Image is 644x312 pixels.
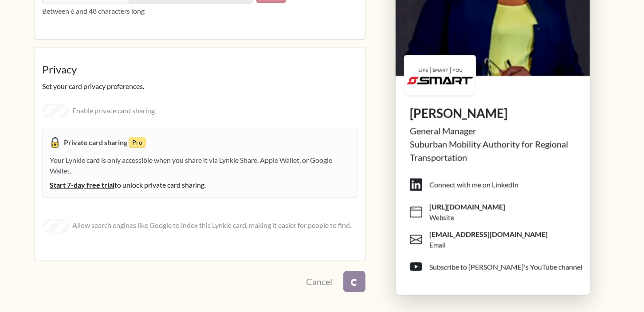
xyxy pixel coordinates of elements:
[50,137,60,148] img: padlock
[405,56,475,95] img: logo
[50,180,114,190] span: Start 7-day free trial
[410,254,583,281] span: Subscribe to [PERSON_NAME]'s YouTube channel
[429,240,446,250] div: Email
[410,106,576,121] h1: [PERSON_NAME]
[429,229,548,239] span: [EMAIL_ADDRESS][DOMAIN_NAME]
[410,138,576,164] div: Suburban Mobility Authority for Regional Transportation
[42,81,358,92] p: Set your card privacy preferences.
[429,202,505,212] span: [URL][DOMAIN_NAME]
[42,62,358,81] legend: Privacy
[42,6,358,16] p: Between 6 and 48 characters long
[410,124,576,138] div: General Manager
[429,262,582,273] div: Subscribe to [PERSON_NAME]'s YouTube channel
[50,137,60,146] span: Private card sharing is enabled
[429,180,518,190] div: Connect with me on LinkedIn
[410,199,583,226] span: [URL][DOMAIN_NAME]Website
[410,171,583,199] span: Connect with me on LinkedIn
[410,226,583,254] span: [EMAIL_ADDRESS][DOMAIN_NAME]Email
[64,138,129,146] strong: Private card sharing
[114,181,206,189] span: to unlock private card sharing.
[129,137,146,148] small: Pro
[50,155,350,190] div: Your Lynkle card is only accessible when you share it via Lynkle Share, Apple Wallet, or Google W...
[429,213,454,223] div: Website
[72,220,351,231] label: Allow search engines like Google to index this Lynkle card, making it easier for people to find.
